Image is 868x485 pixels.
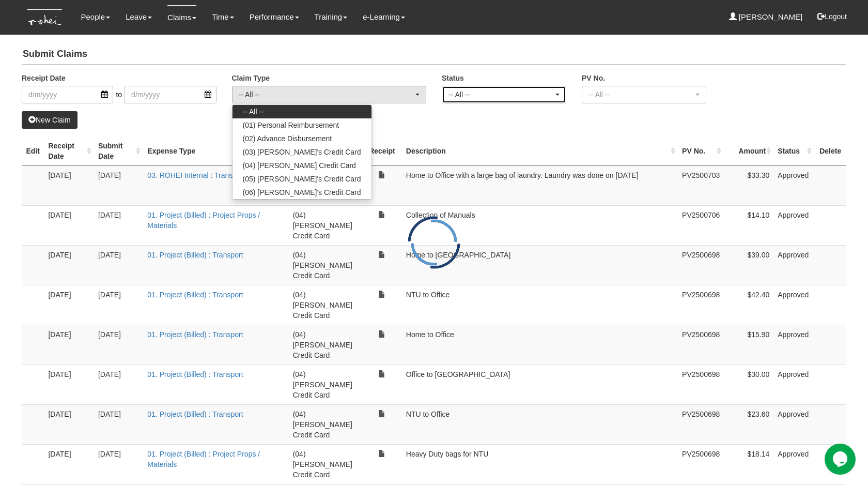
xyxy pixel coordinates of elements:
td: [DATE] [44,205,94,245]
td: [DATE] [44,245,94,285]
td: Approved [773,205,814,245]
td: $23.60 [724,404,773,444]
th: Description : activate to sort column ascending [402,137,678,166]
td: PV2500706 [678,205,724,245]
td: PV2500698 [678,404,724,444]
button: -- All -- [232,86,427,103]
td: (04) [PERSON_NAME] Credit Card [289,365,363,404]
div: -- All -- [239,89,414,100]
th: Delete [814,137,846,166]
td: [DATE] [94,404,143,444]
th: Amount : activate to sort column ascending [724,137,773,166]
td: [DATE] [94,165,143,205]
a: Training [315,5,348,29]
td: (04) [PERSON_NAME] Credit Card [289,404,363,444]
label: Status [442,73,464,83]
a: People [81,5,110,29]
td: PV2500698 [678,245,724,285]
td: NTU to Office [402,404,678,444]
td: Approved [773,444,814,484]
td: [DATE] [94,365,143,404]
td: [DATE] [44,404,94,444]
td: Heavy Duty bags for NTU [402,444,678,484]
td: $30.00 [724,365,773,404]
th: Expense Type : activate to sort column ascending [143,137,288,166]
td: [DATE] [94,444,143,484]
th: PV No. : activate to sort column ascending [678,137,724,166]
th: Receipt [362,137,402,166]
a: 01. Project (Billed) : Transport [147,330,243,339]
iframe: chat widget [825,444,858,475]
td: (04) [PERSON_NAME] Credit Card [289,245,363,285]
td: (04) [PERSON_NAME] Credit Card [289,285,363,325]
td: PV2500698 [678,444,724,484]
span: (01) Personal Reimbursement [243,120,339,130]
td: [DATE] [44,285,94,325]
a: New Claim [22,111,78,129]
td: $18.14 [724,444,773,484]
span: (03) [PERSON_NAME]'s Credit Card [243,147,361,157]
td: Home to [GEOGRAPHIC_DATA] [402,245,678,285]
a: [PERSON_NAME] [729,5,803,29]
td: $39.00 [724,245,773,285]
label: PV No. [582,73,605,83]
td: Approved [773,245,814,285]
a: 01. Project (Billed) : Project Props / Materials [147,450,260,468]
td: (04) [PERSON_NAME] Credit Card [289,444,363,484]
input: d/m/yyyy [125,86,216,103]
a: 01. Project (Billed) : Transport [147,291,243,299]
td: Home to Office with a large bag of laundry. Laundry was done on [DATE] [402,165,678,205]
label: Claim Type [232,73,270,83]
span: (02) Advance Disbursement [243,133,332,144]
td: Approved [773,165,814,205]
span: -- All -- [243,107,264,117]
td: Approved [773,285,814,325]
th: Status : activate to sort column ascending [773,137,814,166]
td: NTU to Office [402,285,678,325]
span: (06) [PERSON_NAME]'s Credit Card [243,187,361,198]
button: -- All -- [442,86,566,103]
button: -- All -- [582,86,706,103]
td: [DATE] [44,444,94,484]
td: Approved [773,325,814,365]
a: 01. Project (Billed) : Transport [147,410,243,418]
span: (05) [PERSON_NAME]'s Credit Card [243,174,361,184]
td: Approved [773,404,814,444]
div: -- All -- [588,89,693,100]
td: (04) [PERSON_NAME] Credit Card [289,205,363,245]
td: PV2500698 [678,325,724,365]
td: [DATE] [94,205,143,245]
th: Submit Date : activate to sort column ascending [94,137,143,166]
td: PV2500698 [678,285,724,325]
span: (04) [PERSON_NAME] Credit Card [243,160,356,171]
td: Home to Office [402,325,678,365]
a: e-Learning [363,5,405,29]
td: [DATE] [44,365,94,404]
td: [DATE] [94,245,143,285]
a: Time [212,5,234,29]
h4: Submit Claims [22,44,846,65]
td: [DATE] [94,325,143,365]
td: (04) [PERSON_NAME] Credit Card [289,325,363,365]
label: Receipt Date [22,73,66,83]
a: Leave [126,5,152,29]
a: 03. ROHEI Internal : Transport [147,171,245,179]
th: Edit [22,137,44,166]
a: 01. Project (Billed) : Transport [147,370,243,378]
th: Receipt Date : activate to sort column ascending [44,137,94,166]
td: $42.40 [724,285,773,325]
button: Logout [810,4,854,29]
td: [DATE] [44,165,94,205]
a: Performance [250,5,299,29]
td: PV2500703 [678,165,724,205]
td: Collection of Manuals [402,205,678,245]
a: 01. Project (Billed) : Transport [147,251,243,259]
td: $33.30 [724,165,773,205]
td: PV2500698 [678,365,724,404]
td: [DATE] [44,325,94,365]
div: -- All -- [448,89,553,100]
td: $15.90 [724,325,773,365]
td: [DATE] [94,285,143,325]
span: to [113,86,125,103]
td: Approved [773,365,814,404]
